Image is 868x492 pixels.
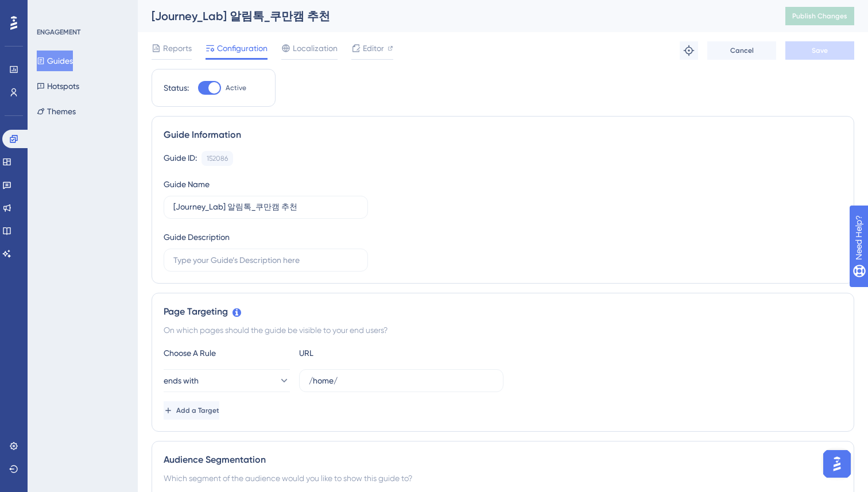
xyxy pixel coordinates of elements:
div: Choose A Rule [164,346,290,360]
iframe: UserGuiding AI Assistant Launcher [820,447,854,481]
div: On which pages should the guide be visible to your end users? [164,323,842,337]
div: Guide Name [164,177,210,191]
div: 152086 [207,154,228,163]
input: yourwebsite.com/path [309,374,494,387]
span: Reports [163,41,192,55]
button: Save [785,41,854,60]
div: [Journey_Lab] 알림톡_쿠만캠 추천 [152,8,757,24]
div: URL [299,346,425,360]
button: Hotspots [37,76,79,96]
span: Configuration [217,41,268,55]
span: Save [812,46,828,55]
span: Cancel [730,46,754,55]
div: Guide Information [164,128,842,142]
span: Active [226,83,246,92]
input: Type your Guide’s Name here [173,201,358,214]
div: Which segment of the audience would you like to show this guide to? [164,471,842,485]
div: Guide Description [164,230,230,244]
div: Guide ID: [164,151,197,166]
button: Themes [37,101,76,122]
button: Add a Target [164,401,219,420]
div: Status: [164,81,189,95]
div: Audience Segmentation [164,453,842,467]
span: Editor [363,41,384,55]
button: Cancel [707,41,776,60]
span: Add a Target [176,406,219,415]
span: Need Help? [27,3,72,17]
div: ENGAGEMENT [37,28,80,37]
div: Page Targeting [164,305,842,319]
button: Publish Changes [785,7,854,25]
button: ends with [164,369,290,392]
span: Publish Changes [792,11,847,21]
span: Localization [293,41,338,55]
input: Type your Guide’s Description here [173,254,358,266]
button: Guides [37,51,73,71]
span: ends with [164,374,199,388]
